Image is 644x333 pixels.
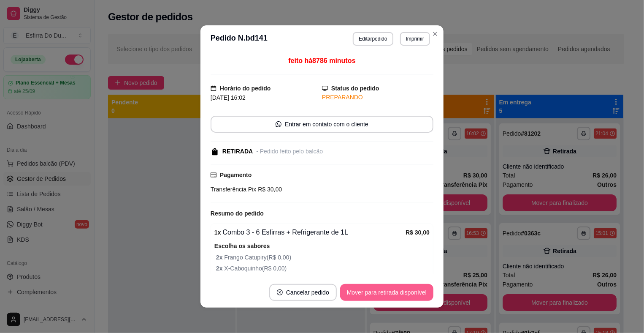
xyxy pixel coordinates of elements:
[256,186,282,193] span: R$ 30,00
[340,284,433,301] button: Mover para retirada disponível
[211,32,268,46] h3: Pedido N. bd141
[222,147,253,156] div: RETIRADA
[256,147,323,156] div: - Pedido feito pelo balcão
[428,27,442,41] button: Close
[211,186,256,193] span: Transferência Pix
[211,116,433,133] button: whats-appEntrar em contato com o cliente
[406,229,430,236] strong: R$ 30,00
[277,289,283,295] span: close-circle
[322,93,433,102] div: PREPARANDO
[276,121,281,127] span: whats-app
[211,94,246,101] span: [DATE] 16:02
[211,85,216,91] span: calendar
[216,253,430,262] span: Frango Catupiry ( R$ 0,00 )
[216,264,430,273] span: X-Caboquinho ( R$ 0,00 )
[220,172,252,178] strong: Pagamento
[214,229,221,236] strong: 1 x
[214,227,406,237] div: Combo 3 - 6 Esfirras + Refrigerante de 1L
[214,243,270,249] strong: Escolha os sabores
[211,172,216,178] span: credit-card
[288,57,355,64] span: feito há 8786 minutos
[220,85,271,92] strong: Horário do pedido
[216,254,224,261] strong: 2 x
[211,210,264,217] strong: Resumo do pedido
[269,284,337,301] button: close-circleCancelar pedido
[322,85,328,91] span: desktop
[353,32,393,46] button: Editarpedido
[331,85,379,92] strong: Status do pedido
[216,265,224,272] strong: 2 x
[400,32,430,46] button: Imprimir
